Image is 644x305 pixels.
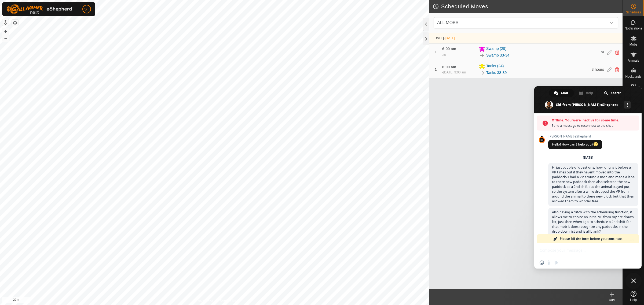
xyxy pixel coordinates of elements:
[552,118,636,123] span: Offline. You were inactive for some time.
[548,135,602,138] span: [PERSON_NAME] eShepherd
[437,20,458,25] span: ALL MOBS
[540,261,544,265] span: Insert an emoji
[623,289,644,304] a: Help
[435,17,606,28] span: ALL MOBS
[445,36,455,40] span: [DATE]
[601,298,623,303] div: Add
[552,123,636,128] span: Send a message to reconnect to the chat.
[599,89,627,97] a: Search
[601,49,604,55] span: ∞
[611,89,621,97] span: Search
[435,67,437,72] span: 1
[479,52,485,59] img: To
[486,63,504,70] span: Tanks (24)
[442,70,466,75] div: -
[552,165,635,203] span: Hi just couple of questions, how long is it before a VP times out if they havent moved into the p...
[434,36,444,40] span: [DATE]
[443,70,466,74] span: [DATE] 9:00 am
[12,20,18,26] button: Map Layers
[628,59,639,62] span: Animals
[435,50,437,54] span: 1
[549,89,574,97] a: Chat
[442,65,456,69] span: 6:00 am
[433,3,623,10] h2: Scheduled Moves
[84,6,89,12] span: ST
[193,298,214,303] a: Privacy Policy
[560,234,623,243] span: Please fill the form before you continue.
[2,19,9,26] button: Reset Map
[6,4,74,14] img: Gallagher Logo
[625,27,642,30] span: Notifications
[606,17,617,28] div: dropdown trigger
[486,46,506,52] span: Swamp (29)
[630,43,637,46] span: Mobs
[486,53,509,58] a: Swamp 33-34
[220,298,236,303] a: Contact Us
[486,70,507,76] a: Tanks 38-39
[625,273,642,289] a: Close chat
[552,142,598,147] span: Hello! How can I help you?
[443,53,446,57] span: ∞
[630,298,637,302] span: Help
[444,36,455,40] span: -
[479,70,485,76] img: To
[583,156,593,159] div: [DATE]
[2,28,9,35] button: +
[442,47,456,51] span: 6:00 am
[2,35,9,42] button: –
[442,52,446,58] div: -
[561,89,568,97] span: Chat
[592,67,604,72] span: 3 hours
[626,11,641,14] span: Schedules
[552,210,634,234] span: Also having a clitch with the scheduling function, it allows me to choice an initial VP from my p...
[625,75,641,78] span: Neckbands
